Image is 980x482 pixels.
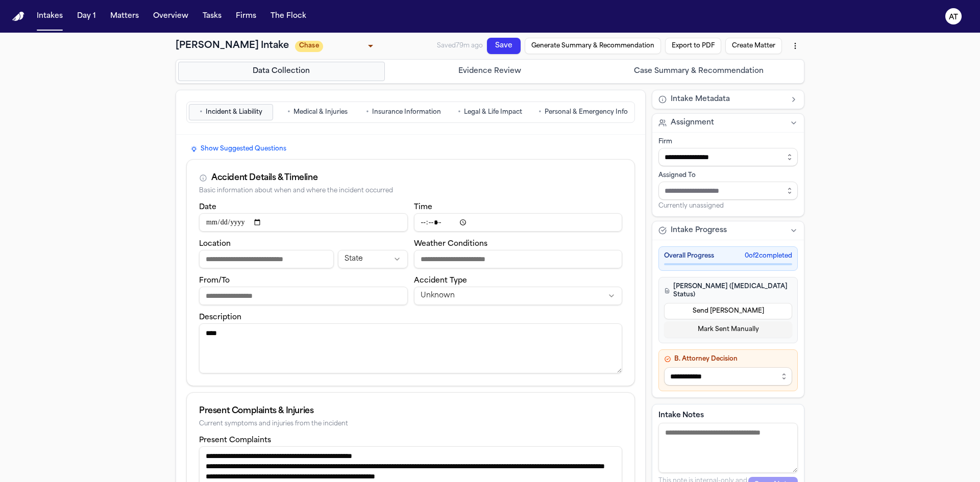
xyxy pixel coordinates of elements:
[414,240,487,248] label: Weather Conditions
[149,7,192,26] button: Overview
[786,37,804,55] button: More actions
[658,182,798,200] input: Assign to staff member
[664,355,792,363] h4: B. Attorney Decision
[295,41,323,52] span: Chase
[664,252,714,260] span: Overall Progress
[266,7,310,26] button: The Flock
[487,38,521,54] button: Save
[664,283,792,299] h4: [PERSON_NAME] ([MEDICAL_DATA] Status)
[652,221,804,240] button: Intake Progress
[658,171,798,180] div: Assigned To
[199,213,408,232] input: Incident date
[293,108,348,116] span: Medical & Injuries
[725,38,782,54] button: Create Matter
[199,405,622,417] div: Present Complaints & Injuries
[414,213,623,232] input: Incident time
[12,12,24,21] img: Finch Logo
[458,107,461,117] span: •
[199,204,216,211] label: Date
[665,38,721,54] button: Export to PDF
[206,108,262,116] span: Incident & Liability
[189,104,273,120] button: Go to Incident & Liability
[33,7,67,26] button: Intakes
[199,240,231,248] label: Location
[200,107,203,117] span: •
[199,250,334,268] input: Incident location
[199,287,408,305] input: From/To destination
[414,277,467,285] label: Accident Type
[671,225,727,236] span: Intake Progress
[199,314,241,321] label: Description
[199,187,622,195] div: Basic information about when and where the incident occurred
[448,104,532,120] button: Go to Legal & Life Impact
[949,14,958,21] text: AT
[658,423,798,473] textarea: Intake notes
[199,323,622,373] textarea: Incident description
[361,104,446,120] button: Go to Insurance Information
[545,108,628,116] span: Personal & Emergency Info
[372,108,441,116] span: Insurance Information
[199,437,271,444] label: Present Complaints
[295,39,377,53] div: Update intake status
[211,172,317,184] div: Accident Details & Timeline
[387,62,594,81] button: Go to Evidence Review step
[664,321,792,338] button: Mark Sent Manually
[106,7,143,26] button: Matters
[658,138,798,146] div: Firm
[671,118,714,128] span: Assignment
[12,12,24,21] a: Home
[464,108,522,116] span: Legal & Life Impact
[745,252,792,260] span: 0 of 2 completed
[538,107,542,117] span: •
[658,411,798,421] label: Intake Notes
[414,204,432,211] label: Time
[73,7,100,26] button: Day 1
[232,7,260,26] button: Firms
[275,104,359,120] button: Go to Medical & Injuries
[287,107,290,117] span: •
[338,250,407,268] button: Incident state
[186,143,290,155] button: Show Suggested Questions
[176,39,289,53] h1: [PERSON_NAME] Intake
[178,62,802,81] nav: Intake steps
[671,94,730,105] span: Intake Metadata
[178,62,385,81] button: Go to Data Collection step
[652,114,804,132] button: Assignment
[199,277,230,285] label: From/To
[199,420,622,428] div: Current symptoms and injuries from the incident
[199,7,226,26] button: Tasks
[437,43,483,49] span: Saved 79m ago
[534,104,632,120] button: Go to Personal & Emergency Info
[525,38,661,54] button: Generate Summary & Recommendation
[595,62,802,81] button: Go to Case Summary & Recommendation step
[658,202,724,210] span: Currently unassigned
[658,148,798,166] input: Select firm
[366,107,369,117] span: •
[414,250,623,268] input: Weather conditions
[664,303,792,319] button: Send [PERSON_NAME]
[652,90,804,109] button: Intake Metadata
